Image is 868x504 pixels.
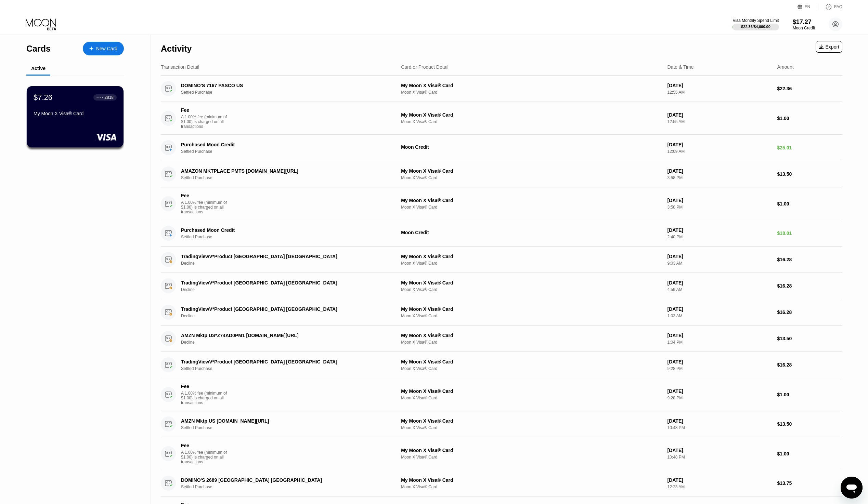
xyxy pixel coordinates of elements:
div: Settled Purchase [181,175,392,180]
div: Settled Purchase [181,149,392,154]
div: A 1.00% fee (minimum of $1.00) is charged on all transactions [181,450,232,464]
div: AMZN Mktp US [DOMAIN_NAME][URL] [181,418,377,424]
div: New Card [83,42,124,55]
div: TradingViewV*Product [GEOGRAPHIC_DATA] [GEOGRAPHIC_DATA] [181,306,377,312]
div: 12:23 AM [667,485,772,489]
div: AMAZON MKTPLACE PMTS [DOMAIN_NAME][URL]Settled PurchaseMy Moon X Visa® CardMoon X Visa® Card[DATE... [161,161,842,187]
div: [DATE] [667,168,772,174]
div: 2818 [104,95,114,100]
div: Fee [181,193,229,198]
div: Settled Purchase [181,425,392,430]
div: $13.75 [777,480,842,486]
div: $13.50 [777,421,842,427]
div: [DATE] [667,306,772,312]
div: TradingViewV*Product [GEOGRAPHIC_DATA] [GEOGRAPHIC_DATA]DeclineMy Moon X Visa® CardMoon X Visa® C... [161,299,842,326]
div: [DATE] [667,254,772,259]
div: FeeA 1.00% fee (minimum of $1.00) is charged on all transactionsMy Moon X Visa® CardMoon X Visa® ... [161,187,842,220]
div: $7.26 [34,93,52,102]
div: Purchased Moon CreditSettled PurchaseMoon Credit[DATE]2:40 PM$18.01 [161,220,842,247]
div: Moon X Visa® Card [401,340,662,345]
div: [DATE] [667,333,772,338]
div: My Moon X Visa® Card [401,198,662,203]
div: $13.50 [777,336,842,341]
div: [DATE] [667,142,772,147]
div: $1.00 [777,451,842,456]
div: Moon X Visa® Card [401,425,662,430]
div: Fee [181,107,229,113]
div: TradingViewV*Product [GEOGRAPHIC_DATA] [GEOGRAPHIC_DATA] [181,280,377,286]
div: $16.28 [777,309,842,315]
div: 12:09 AM [667,149,772,154]
div: [DATE] [667,359,772,364]
div: 9:03 AM [667,261,772,266]
div: TradingViewV*Product [GEOGRAPHIC_DATA] [GEOGRAPHIC_DATA]Settled PurchaseMy Moon X Visa® CardMoon ... [161,352,842,378]
div: Moon X Visa® Card [401,314,662,318]
div: Active [31,66,46,71]
div: A 1.00% fee (minimum of $1.00) is charged on all transactions [181,115,232,129]
div: Settled Purchase [181,485,392,489]
div: My Moon X Visa® Card [401,254,662,259]
div: 4:59 AM [667,287,772,292]
div: Visa Monthly Spend Limit [733,18,779,23]
div: My Moon X Visa® Card [401,388,662,394]
div: FeeA 1.00% fee (minimum of $1.00) is charged on all transactionsMy Moon X Visa® CardMoon X Visa® ... [161,437,842,470]
div: DOMINO'S 7167 PASCO US [181,83,377,88]
div: My Moon X Visa® Card [401,280,662,286]
div: 1:04 PM [667,340,772,345]
div: TradingViewV*Product [GEOGRAPHIC_DATA] [GEOGRAPHIC_DATA] [181,254,377,259]
div: 10:48 PM [667,455,772,460]
div: Fee [181,384,229,389]
div: Moon Credit [401,230,662,235]
div: My Moon X Visa® Card [401,448,662,453]
div: Fee [181,443,229,448]
div: EN [805,4,811,9]
div: 12:55 AM [667,119,772,124]
div: Decline [181,287,392,292]
div: [DATE] [667,418,772,424]
div: 9:28 PM [667,396,772,400]
div: Moon X Visa® Card [401,396,662,400]
div: $1.00 [777,392,842,397]
div: TradingViewV*Product [GEOGRAPHIC_DATA] [GEOGRAPHIC_DATA] [181,359,377,364]
div: My Moon X Visa® Card [401,477,662,483]
div: Cards [26,44,51,54]
div: My Moon X Visa® Card [401,359,662,364]
iframe: Button to launch messaging window [841,477,863,499]
div: [DATE] [667,477,772,483]
div: DOMINO'S 2689 [GEOGRAPHIC_DATA] [GEOGRAPHIC_DATA]Settled PurchaseMy Moon X Visa® CardMoon X Visa®... [161,470,842,496]
div: DOMINO'S 7167 PASCO USSettled PurchaseMy Moon X Visa® CardMoon X Visa® Card[DATE]12:55 AM$22.36 [161,76,842,102]
div: My Moon X Visa® Card [401,83,662,88]
div: 3:58 PM [667,205,772,210]
div: FAQ [834,4,842,9]
div: ● ● ● ● [96,96,103,98]
div: Settled Purchase [181,235,392,239]
div: $16.28 [777,283,842,289]
div: [DATE] [667,280,772,286]
div: FeeA 1.00% fee (minimum of $1.00) is charged on all transactionsMy Moon X Visa® CardMoon X Visa® ... [161,378,842,411]
div: Moon X Visa® Card [401,485,662,489]
div: Purchased Moon Credit [181,227,377,233]
div: $18.01 [777,230,842,236]
div: $1.00 [777,116,842,121]
div: $13.50 [777,171,842,177]
div: New Card [96,46,117,52]
div: My Moon X Visa® Card [34,111,117,116]
div: My Moon X Visa® Card [401,418,662,424]
div: $1.00 [777,201,842,207]
div: My Moon X Visa® Card [401,112,662,118]
div: 12:55 AM [667,90,772,95]
div: Moon Credit [401,144,662,150]
div: Amount [777,64,793,70]
div: Settled Purchase [181,90,392,95]
div: [DATE] [667,388,772,394]
div: Moon X Visa® Card [401,175,662,180]
div: My Moon X Visa® Card [401,306,662,312]
div: $22.36 / $4,000.00 [741,25,770,29]
div: AMZN Mktp US*Z74AD0PM1 [DOMAIN_NAME][URL]DeclineMy Moon X Visa® CardMoon X Visa® Card[DATE]1:04 P... [161,326,842,352]
div: Moon X Visa® Card [401,119,662,124]
div: 2:40 PM [667,235,772,239]
div: Settled Purchase [181,366,392,371]
div: Export [816,41,842,53]
div: $16.28 [777,362,842,368]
